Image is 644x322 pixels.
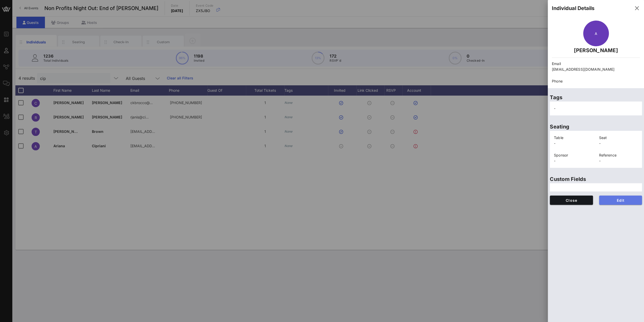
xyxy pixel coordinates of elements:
[552,67,640,72] p: [EMAIL_ADDRESS][DOMAIN_NAME]
[599,141,638,146] p: -
[552,78,640,84] p: Phone
[599,152,638,158] p: Reference
[554,152,593,158] p: Sponsor
[603,198,638,203] span: Edit
[554,106,555,111] span: -
[550,123,642,131] p: Seating
[550,93,642,102] p: Tags
[554,141,593,146] p: -
[554,158,593,164] p: -
[552,61,640,67] p: Email
[599,196,642,205] button: Edit
[550,175,642,183] p: Custom Fields
[550,196,593,205] button: Close
[599,158,638,164] p: -
[594,31,597,36] span: A
[552,46,640,54] p: [PERSON_NAME]
[554,198,589,203] span: Close
[554,135,593,141] p: Table
[599,135,638,141] p: Seat
[552,4,594,12] div: Individual Details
